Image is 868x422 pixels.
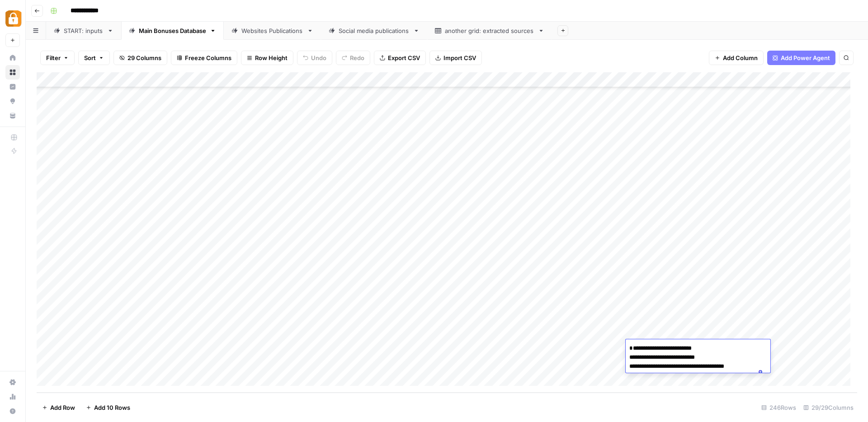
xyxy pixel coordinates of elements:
span: Add 10 Rows [94,403,130,412]
a: Insights [5,80,20,94]
div: Websites Publications [241,26,303,35]
a: Your Data [5,108,20,123]
span: Import CSV [443,53,476,62]
button: Help + Support [5,404,20,418]
a: Browse [5,65,20,80]
a: Opportunities [5,94,20,108]
a: START: inputs [46,22,121,40]
textarea: To enrich screen reader interactions, please activate Accessibility in Grammarly extension settings [626,342,770,382]
span: Add Row [50,403,75,412]
a: another grid: extracted sources [427,22,552,40]
div: 246 Rows [758,400,800,415]
span: Filter [46,53,61,62]
button: Add Row [37,400,80,415]
button: Workspace: Adzz [5,7,20,30]
span: Undo [311,53,326,62]
button: Add Power Agent [767,51,835,65]
button: Add Column [709,51,764,65]
a: Usage [5,389,20,404]
button: Export CSV [374,51,426,65]
span: 29 Columns [127,53,161,62]
a: Social media publications [321,22,427,40]
div: START: inputs [64,26,104,35]
button: Row Height [241,51,293,65]
div: Main Bonuses Database [139,26,206,35]
a: Websites Publications [224,22,321,40]
span: Sort [84,53,96,62]
span: Redo [350,53,364,62]
span: Add Column [723,53,758,62]
span: Add Power Agent [781,53,830,62]
button: Undo [297,51,332,65]
a: Home [5,51,20,65]
div: 29/29 Columns [800,400,857,415]
span: Row Height [255,53,288,62]
div: Social media publications [339,26,410,35]
button: Sort [78,51,110,65]
button: Filter [40,51,75,65]
button: 29 Columns [113,51,167,65]
button: Redo [336,51,370,65]
a: Settings [5,375,20,389]
span: Freeze Columns [185,53,231,62]
span: Export CSV [388,53,420,62]
div: another grid: extracted sources [445,26,534,35]
button: Import CSV [429,51,482,65]
button: Freeze Columns [171,51,237,65]
img: Adzz Logo [5,10,22,27]
a: Main Bonuses Database [121,22,224,40]
button: Add 10 Rows [80,400,136,415]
